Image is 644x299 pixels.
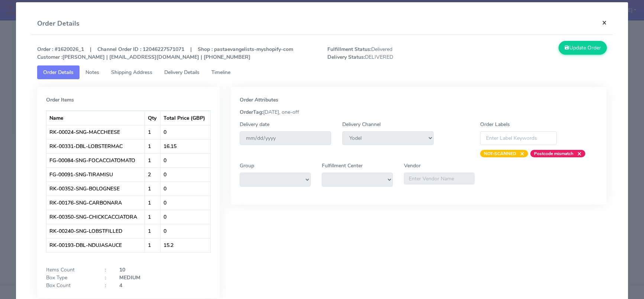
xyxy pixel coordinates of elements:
[37,65,606,79] ul: Tabs
[516,150,524,157] span: ×
[46,167,145,181] td: FG-00091-SNG-TIRAMISU
[161,111,210,125] th: Total Price (GBP)
[46,153,145,167] td: FG-00084-SNG-FOCACCIATOMATO
[161,224,210,238] td: 0
[234,108,603,116] div: [DATE], one-off
[211,69,230,76] span: Timeline
[99,266,114,274] div: :
[322,45,467,61] span: Delivered DELIVERED
[240,120,269,128] label: Delivery date
[37,54,62,61] strong: Customer :
[145,224,161,238] td: 1
[111,69,152,76] span: Shipping Address
[161,139,210,153] td: 16.15
[119,282,122,289] strong: 4
[240,96,278,103] strong: Order Attributes
[161,181,210,196] td: 0
[46,125,145,139] td: RK-00024-SNG-MACCHEESE
[161,196,210,210] td: 0
[43,69,74,76] span: Order Details
[99,274,114,282] div: :
[161,210,210,224] td: 0
[164,69,200,76] span: Delivery Details
[327,46,371,53] strong: Fulfillment Status:
[342,120,381,128] label: Delivery Channel
[46,238,145,252] td: RK-00193-DBL-NDUJASAUCE
[480,120,510,128] label: Order Labels
[484,151,516,157] strong: NOT-SCANNED
[145,139,161,153] td: 1
[99,282,114,289] div: :
[322,162,363,170] label: Fulfillment Center
[46,111,145,125] th: Name
[119,266,125,273] strong: 10
[145,196,161,210] td: 1
[327,54,365,61] strong: Delivery Status:
[559,41,607,55] button: Update Order
[145,111,161,125] th: Qty
[145,125,161,139] td: 1
[404,162,421,170] label: Vendor
[573,150,582,157] span: ×
[46,196,145,210] td: RK-00176-SNG-CARBONARA
[37,19,80,29] h4: Order Details
[46,96,74,103] strong: Order Items
[161,167,210,181] td: 0
[596,13,613,32] button: Close
[145,167,161,181] td: 2
[240,162,254,170] label: Group
[161,238,210,252] td: 15.2
[145,210,161,224] td: 1
[161,153,210,167] td: 0
[240,109,263,116] strong: OrderTag:
[41,266,99,274] div: Items Count
[404,173,475,184] input: Enter Vendor Name
[145,153,161,167] td: 1
[46,210,145,224] td: RK-00350-SNG-CHICKCACCIATORA
[46,139,145,153] td: RK-00331-DBL-LOBSTERMAC
[119,274,140,281] strong: MEDIUM
[534,151,573,157] strong: Postcode mismatch
[85,69,99,76] span: Notes
[41,274,99,282] div: Box Type
[480,131,557,145] input: Enter Label Keywords
[41,282,99,289] div: Box Count
[46,224,145,238] td: RK-00240-SNG-LOBSTFILLED
[37,46,293,61] strong: Order : #1620026_1 | Channel Order ID : 12046227571071 | Shop : pastaevangelists-myshopify-com [P...
[145,181,161,196] td: 1
[145,238,161,252] td: 1
[161,125,210,139] td: 0
[46,181,145,196] td: RK-00352-SNG-BOLOGNESE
